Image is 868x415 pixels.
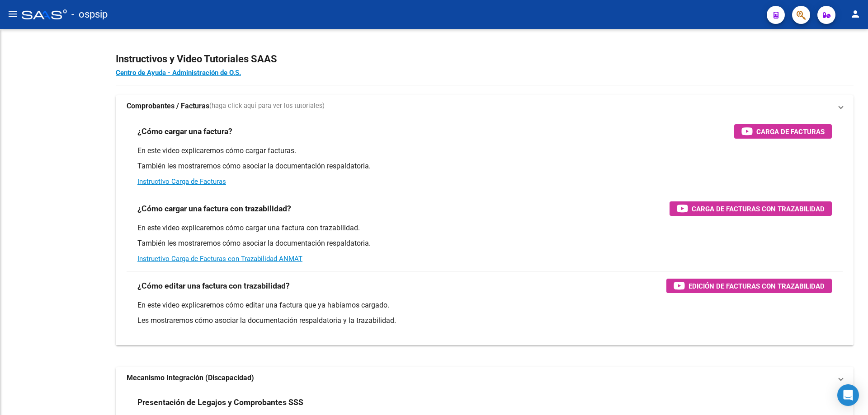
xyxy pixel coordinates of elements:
p: Les mostraremos cómo asociar la documentación respaldatoria y la trazabilidad. [137,316,832,326]
h2: Instructivos y Video Tutoriales SAAS [116,51,854,68]
span: Carga de Facturas [756,126,825,137]
p: También les mostraremos cómo asociar la documentación respaldatoria. [137,161,832,171]
button: Carga de Facturas [734,124,832,139]
a: Instructivo Carga de Facturas [137,177,226,186]
button: Edición de Facturas con Trazabilidad [666,279,832,293]
button: Carga de Facturas con Trazabilidad [670,201,832,216]
mat-expansion-panel-header: Mecanismo Integración (Discapacidad) [116,367,854,389]
h3: ¿Cómo cargar una factura? [137,125,232,138]
p: En este video explicaremos cómo editar una factura que ya habíamos cargado. [137,300,832,310]
strong: Mecanismo Integración (Discapacidad) [127,373,254,383]
p: También les mostraremos cómo asociar la documentación respaldatoria. [137,238,832,248]
mat-expansion-panel-header: Comprobantes / Facturas(haga click aquí para ver los tutoriales) [116,95,854,117]
strong: Comprobantes / Facturas [127,101,209,111]
a: Instructivo Carga de Facturas con Trazabilidad ANMAT [137,255,302,263]
span: (haga click aquí para ver los tutoriales) [209,101,325,111]
p: En este video explicaremos cómo cargar facturas. [137,146,832,156]
mat-icon: menu [7,9,18,19]
span: Edición de Facturas con Trazabilidad [689,280,825,292]
span: Carga de Facturas con Trazabilidad [692,203,825,214]
div: Open Intercom Messenger [837,384,859,406]
a: Centro de Ayuda - Administración de O.S. [116,69,241,77]
div: Comprobantes / Facturas(haga click aquí para ver los tutoriales) [116,117,854,345]
p: En este video explicaremos cómo cargar una factura con trazabilidad. [137,223,832,233]
mat-icon: person [850,9,861,19]
h3: Presentación de Legajos y Comprobantes SSS [137,396,303,409]
h3: ¿Cómo editar una factura con trazabilidad? [137,280,290,292]
h3: ¿Cómo cargar una factura con trazabilidad? [137,202,291,215]
span: - ospsip [71,5,108,24]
